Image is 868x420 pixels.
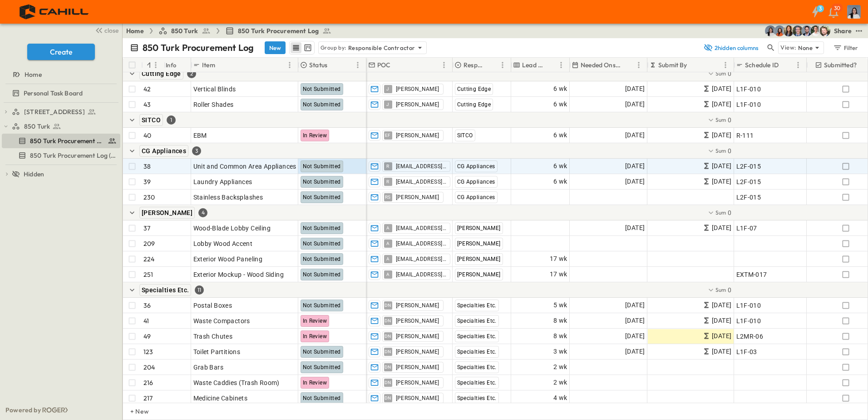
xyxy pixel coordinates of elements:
span: 850 Turk [24,122,50,131]
img: Kyle Baltes (kbaltes@cahill-sf.com) [810,25,821,36]
p: Sum [715,286,726,294]
div: Info [164,58,191,72]
button: Menu [439,60,449,70]
span: [PERSON_NAME] [396,333,439,340]
p: 38 [143,162,151,171]
span: [EMAIL_ADDRESS][DOMAIN_NAME] [396,225,446,232]
span: Roller Shades [193,100,234,109]
div: 3 [192,146,201,155]
div: # [141,58,164,72]
span: [STREET_ADDRESS] [24,107,85,116]
button: Create [27,44,95,60]
p: View: [780,43,796,53]
span: [PERSON_NAME] [396,395,439,402]
span: 850 Turk Procurement Log [238,26,319,35]
div: 1 [167,115,176,125]
img: Cindy De Leon (cdeleon@cahill-sf.com) [765,25,776,36]
p: Item [202,60,215,70]
span: 6 wk [553,130,567,140]
span: [DATE] [712,300,731,310]
span: [DATE] [625,130,645,140]
p: + New [130,407,136,416]
span: DN [385,367,391,367]
span: [EMAIL_ADDRESS][DOMAIN_NAME] [396,178,446,185]
span: 6 wk [553,84,567,94]
p: Sum [715,70,726,77]
span: Not Submitted [303,179,341,185]
button: close [91,24,120,36]
a: [STREET_ADDRESS] [12,105,118,118]
button: Menu [150,60,161,70]
span: Medicine Cabinets [193,394,248,403]
button: Menu [284,60,295,70]
span: In Review [303,333,327,340]
span: Unit and Common Area Appliances [193,162,296,171]
span: Not Submitted [303,364,341,370]
span: R-111 [736,131,754,140]
span: 6 wk [553,176,567,187]
a: 850 Turk Procurement Log [225,26,331,35]
span: CG Appliances [142,147,186,155]
span: 2 wk [553,362,567,372]
span: [PERSON_NAME] [396,132,439,139]
span: Hidden [24,170,44,179]
span: [DATE] [625,176,645,187]
p: Sum [715,116,726,124]
span: [PERSON_NAME] [142,209,192,216]
span: 0 [728,208,731,217]
p: 39 [143,177,151,186]
span: L2F-015 [736,193,761,202]
nav: breadcrumbs [126,26,337,35]
p: 850 Turk Procurement Log [143,41,254,54]
button: Sort [145,60,155,70]
span: Not Submitted [303,349,341,355]
p: 216 [143,378,153,387]
span: 17 wk [550,269,567,280]
button: Menu [720,60,731,70]
span: Specialties Etc. [457,318,497,324]
span: [PERSON_NAME] [457,240,501,247]
span: Not Submitted [303,86,341,92]
span: Toilet Partitions [193,347,241,356]
img: 4f72bfc4efa7236828875bac24094a5ddb05241e32d018417354e964050affa1.png [11,2,99,21]
span: 850 Turk Procurement Log (Copy) [30,151,118,160]
div: 850 Turk Procurement Logtest [2,134,120,148]
span: [PERSON_NAME] [396,379,439,386]
span: EXTM-017 [736,270,767,279]
span: In Review [303,318,327,324]
div: [STREET_ADDRESS]test [2,105,120,119]
span: 6 wk [553,161,567,171]
span: [DATE] [625,331,645,341]
span: L2MR-06 [736,332,764,341]
span: Cutting Edge [142,70,181,77]
div: Info [166,52,177,78]
p: Submit By [658,60,687,70]
button: Sort [689,60,699,70]
p: Schedule ID [745,60,779,70]
span: Specialties Etc. [457,302,497,309]
span: [PERSON_NAME] [457,256,501,262]
span: Not Submitted [303,395,341,401]
span: [DATE] [712,161,731,171]
span: 850 Turk [171,26,198,35]
span: [DATE] [625,300,645,310]
button: Menu [793,60,804,70]
button: Menu [633,60,644,70]
span: Not Submitted [303,271,341,278]
button: row view [291,42,301,53]
p: 224 [143,255,155,264]
div: 850 Turk Procurement Log (Copy)test [2,148,120,163]
p: 36 [143,301,151,310]
p: POC [377,60,391,70]
p: 49 [143,332,151,341]
span: Cutting Edge [457,101,491,108]
span: CG Appliances [457,194,495,200]
p: 41 [143,316,149,325]
img: Kim Bowen (kbowen@cahill-sf.com) [783,25,794,36]
span: close [104,26,118,35]
span: L1F-010 [736,100,761,109]
p: 30 [834,5,840,12]
span: [DATE] [712,346,731,357]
